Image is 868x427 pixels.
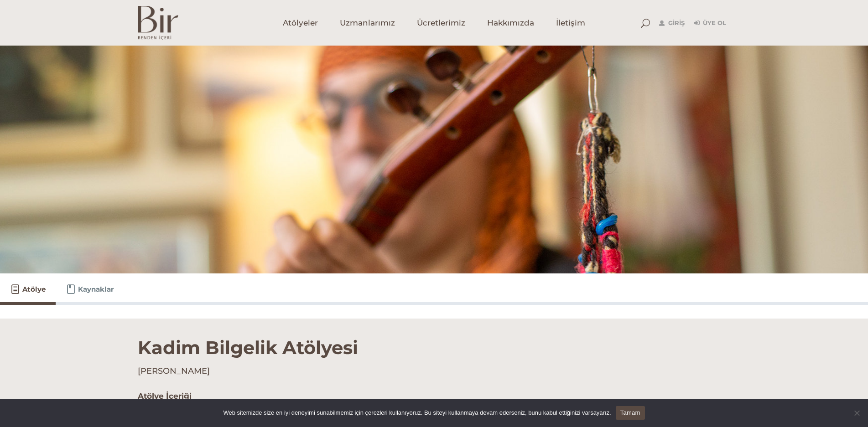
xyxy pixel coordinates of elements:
span: Atölyeler [283,18,318,28]
a: Üye Ol [694,18,726,29]
span: Uzmanlarımız [340,18,395,28]
span: Hayır [852,408,861,417]
h5: Atölye İçeriği [138,391,427,402]
span: Web sitemizde size en iyi deneyimi sunabilmemiz için çerezleri kullanıyoruz. Bu siteyi kullanmaya... [223,408,611,417]
span: Kaynaklar [78,284,114,295]
h1: Kadim Bilgelik Atölyesi [138,319,731,359]
a: Giriş [659,18,685,29]
span: Hakkımızda [487,18,534,28]
a: Tamam [616,406,645,420]
h4: [PERSON_NAME] [138,365,731,377]
span: İletişim [556,18,585,28]
span: Atölye [22,284,46,295]
span: Ücretlerimiz [417,18,465,28]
